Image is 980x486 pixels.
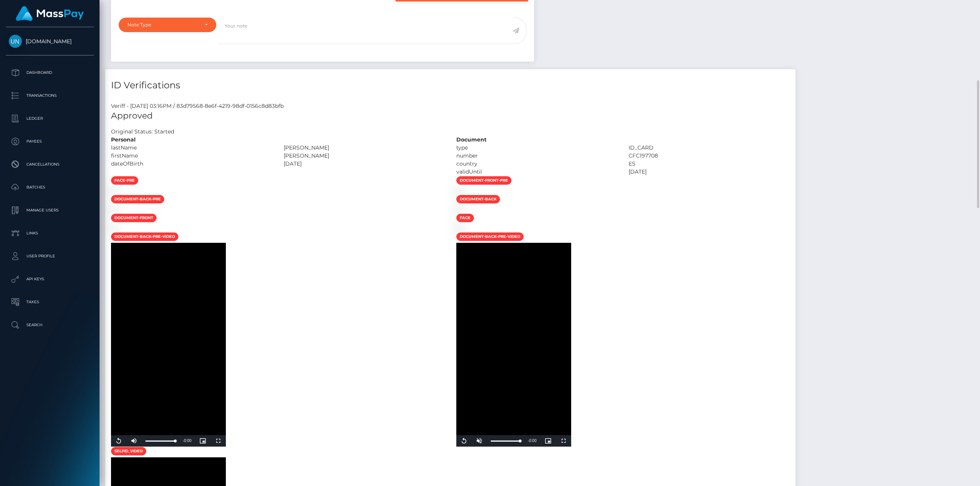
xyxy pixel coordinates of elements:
div: lastName [105,144,278,152]
div: type [451,144,623,152]
a: API Keys [6,270,94,289]
p: Manage Users [9,205,91,216]
div: Video Player [456,243,571,447]
a: Links [6,224,94,243]
img: Unlockt.me [9,35,22,48]
img: e65984fc-3c8e-4012-ad47-e766b86bba51 [456,188,462,194]
p: Search [9,319,91,331]
p: Taxes [9,296,91,308]
p: Batches [9,182,91,193]
a: Manage Users [6,201,94,220]
a: Transactions [6,86,94,105]
p: User Profile [9,250,91,262]
span: - [183,439,184,443]
div: Veriff - [DATE] 03:16PM / 83d79568-8e6f-4219-98df-0156c8d83bfb [105,102,795,110]
div: [PERSON_NAME] [278,144,451,152]
div: dateOfBirth [105,160,278,168]
div: Progress Bar [491,440,520,442]
a: Ledger [6,109,94,128]
p: Payees [9,136,91,147]
img: dd731f72-ce7f-4785-9654-b246b28c0fcc [456,225,462,231]
h5: Approved [111,110,790,122]
div: firstName [105,152,278,160]
button: Picture-in-Picture [195,435,211,447]
button: Replay [111,435,126,447]
span: 0:00 [529,439,536,443]
a: Batches [6,178,94,197]
span: face [456,214,474,222]
img: MassPay Logo [16,6,84,21]
p: Dashboard [9,67,91,78]
div: CFC197708 [623,152,795,160]
a: Taxes [6,293,94,312]
div: country [451,160,623,168]
a: Dashboard [6,63,94,82]
span: face-pre [111,176,138,185]
div: [DATE] [278,160,451,168]
p: Ledger [9,113,91,124]
a: Payees [6,132,94,151]
span: document-back [456,195,500,203]
div: [DATE] [623,168,795,176]
div: ID_CARD [623,144,795,152]
span: [DOMAIN_NAME] [6,38,94,45]
div: ES [623,160,795,168]
button: Note Type [119,18,216,32]
a: Cancellations [6,155,94,174]
a: Search [6,315,94,335]
span: selfid_video [111,447,146,455]
img: 742f7adc-49f5-4b88-b402-9c0e92090321 [111,225,117,231]
span: - [528,439,529,443]
span: 0:00 [184,439,191,443]
h7: Original Status: Started [111,128,174,135]
button: Unmute [472,435,487,447]
img: ac32a313-806b-46dd-9d74-c05bee985889 [111,206,117,213]
a: User Profile [6,247,94,266]
p: API Keys [9,273,91,285]
img: e4f4196b-bd0c-40f5-a530-2a0168eaf24c [456,206,462,213]
p: Cancellations [9,159,91,170]
button: Fullscreen [556,435,571,447]
button: Fullscreen [211,435,226,447]
button: Mute [126,435,142,447]
div: Video Player [111,243,226,447]
span: document-front-pre [456,176,511,185]
button: Replay [456,435,472,447]
strong: Personal [111,136,136,143]
h4: ID Verifications [111,79,790,92]
strong: Document [456,136,487,143]
div: validUntil [451,168,623,176]
div: [PERSON_NAME] [278,152,451,160]
img: 2ed89917-96dc-4647-9294-0dfe6e56bdcb [111,188,117,194]
span: document-back-pre-video [111,232,178,241]
p: Transactions [9,90,91,101]
span: document-front [111,214,157,222]
p: Links [9,228,91,239]
span: document-back-pre-video [456,232,524,241]
div: Note Type [127,22,199,28]
span: document-back-pre [111,195,164,203]
button: Picture-in-Picture [541,435,556,447]
div: number [451,152,623,160]
div: Progress Bar [145,440,175,442]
